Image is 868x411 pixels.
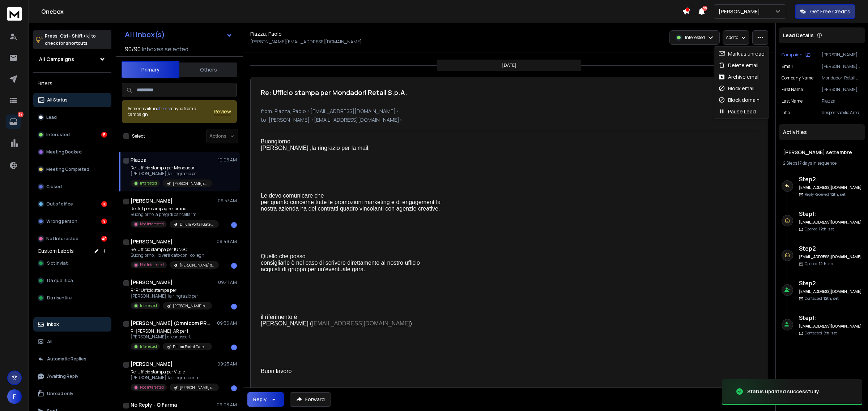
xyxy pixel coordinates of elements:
h1: No Reply - Q Farma [131,401,177,408]
p: Unread only [47,391,73,397]
p: Mondadori Retail S.p.A. [822,75,862,81]
h3: Inboxes selected [142,45,188,53]
p: Meeting Completed [46,166,89,172]
h1: [PERSON_NAME] (Omnicom PR Group) [131,320,210,327]
span: il riferimento è [PERSON_NAME] ( [261,314,312,326]
p: Campaign [782,52,803,58]
p: Automatic Replies [47,356,86,362]
div: 1 [231,304,237,310]
p: Lead Details [783,32,814,39]
p: Add to [726,35,738,40]
div: Activities [779,124,865,140]
h1: Piazza [131,156,146,164]
button: Primary [122,61,179,78]
span: 90 / 90 [125,45,141,53]
p: Company Name [782,75,813,81]
div: Delete email [719,62,758,69]
p: Closed [46,184,62,190]
h1: [PERSON_NAME] [131,238,173,245]
h6: [EMAIL_ADDRESS][DOMAIN_NAME] [799,324,862,329]
div: 1 [231,345,237,350]
p: Get Free Credits [810,8,850,15]
img: logo [7,7,22,21]
h6: [EMAIL_ADDRESS][DOMAIN_NAME] [799,185,862,190]
span: ) [410,320,412,326]
p: Out of office [46,201,73,207]
span: 35 [702,6,707,11]
p: Inbox [47,321,59,327]
span: 12th, set [819,226,834,232]
span: Ctrl + Shift + k [59,32,90,40]
p: All Status [47,97,68,103]
h1: Re: Ufficio stampa per Mondadori Retail S.p.A. [261,87,407,98]
span: 12th, set [830,192,846,197]
div: | [783,160,861,166]
span: Le devo comunicare che per quanto concerne tutte le promozioni marketing e di engagement la nostr... [261,192,441,212]
span: 12th, set [819,261,834,266]
span: 2 Steps [783,160,797,166]
p: [PERSON_NAME][EMAIL_ADDRESS][DOMAIN_NAME] [250,39,362,45]
h6: Step 1 : [799,209,862,218]
p: Opened [805,261,834,267]
p: Wrong person [46,219,77,224]
h1: Piazza, Paolo [250,30,282,38]
p: Buongiorno, Ho verificato con i colleghi [131,252,217,258]
p: Awaiting Reply [47,373,78,379]
div: Reply [253,396,267,403]
span: others [157,105,170,112]
p: [PERSON_NAME] settembre [173,303,208,309]
h1: [PERSON_NAME] [131,279,173,286]
p: Lead [46,114,57,120]
div: 1 [231,222,237,228]
p: Re: Ufficio stampa per Mondadori [131,165,212,171]
span: Slot Inviati [47,260,69,266]
p: Buongiorno la pregi di cancellarmi [131,212,217,217]
span: Review [214,108,231,115]
span: 12th, set [824,296,839,301]
h6: [EMAIL_ADDRESS][DOMAIN_NAME] [799,254,862,260]
button: Forward [290,392,331,407]
p: Dilium Portal Gate - campagna orizzontale [173,344,208,350]
h1: All Campaigns [39,56,74,63]
p: Email [782,64,793,69]
p: All [47,339,52,345]
p: Not Interested [46,236,78,242]
div: Some emails in maybe from a campaign [128,106,214,117]
p: from: Piazza, Paolo <[EMAIL_ADDRESS][DOMAIN_NAME]> [261,108,758,115]
div: 9 [101,219,107,224]
p: Interested [140,303,157,308]
p: Re: Ufficio stampa per Vitale [131,369,217,375]
div: Mark as unread [719,50,765,57]
h6: Step 2 : [799,279,862,287]
div: Block domain [719,96,759,104]
span: F [7,389,22,404]
p: [PERSON_NAME] [719,8,763,15]
p: [PERSON_NAME] settembre [180,385,214,390]
p: [PERSON_NAME], la ringrazio per [131,293,212,299]
p: Interested [140,181,157,186]
label: Select [132,133,145,139]
span: [EMAIL_ADDRESS][DOMAIN_NAME] [312,320,410,326]
h1: [PERSON_NAME] settembre [783,149,861,156]
h6: Step 2 : [799,175,862,183]
p: [PERSON_NAME] settembre [822,52,862,58]
p: Interested [140,344,157,349]
div: 10 [101,201,107,207]
div: Archive email [719,73,759,81]
p: 09:23 AM [217,361,237,367]
p: Dilium Portal Gate - agenzie di marketing [180,222,214,227]
p: Contacted [805,296,839,301]
span: Buon lavoro [261,368,292,374]
p: Not Interested [140,221,164,227]
p: Interested [46,132,70,138]
p: Responsabilie Area Marketing [822,110,862,116]
button: Others [179,62,237,78]
p: Reply Received [805,192,846,197]
h3: Custom Labels [38,247,74,255]
span: 7 days in sequence [800,160,837,166]
h1: Onebox [41,7,682,16]
span: Da qualificare [47,278,77,284]
p: R: R: Ufficio stampa per [131,287,212,293]
p: 10:06 AM [218,157,237,163]
p: Piazza [822,98,862,104]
